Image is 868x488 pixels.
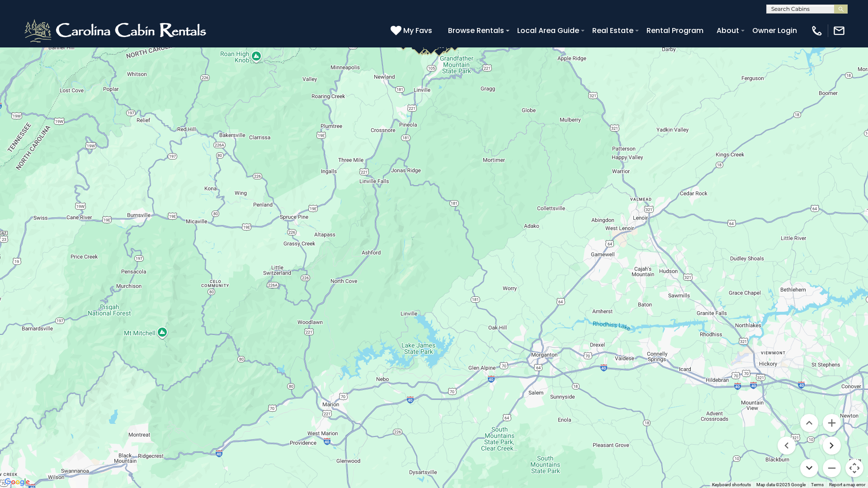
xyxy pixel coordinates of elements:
[800,414,818,432] button: Move up
[23,17,210,44] img: White-1-2.png
[403,25,432,36] span: My Favs
[642,23,708,38] a: Rental Program
[391,25,434,37] a: My Favs
[712,23,744,38] a: About
[748,23,802,38] a: Owner Login
[513,23,584,38] a: Local Area Guide
[811,24,823,37] img: phone-regular-white.png
[588,23,638,38] a: Real Estate
[833,24,845,37] img: mail-regular-white.png
[443,23,509,38] a: Browse Rentals
[823,414,841,432] button: Zoom in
